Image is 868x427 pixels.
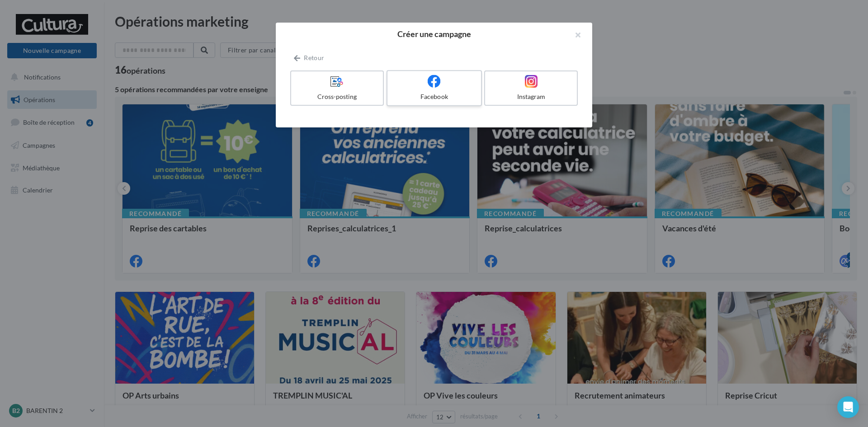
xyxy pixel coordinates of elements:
[391,92,477,101] div: Facebook
[290,52,328,63] button: Retour
[489,92,573,101] div: Instagram
[295,92,379,101] div: Cross-posting
[290,30,578,38] h2: Créer une campagne
[837,396,859,418] div: Open Intercom Messenger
